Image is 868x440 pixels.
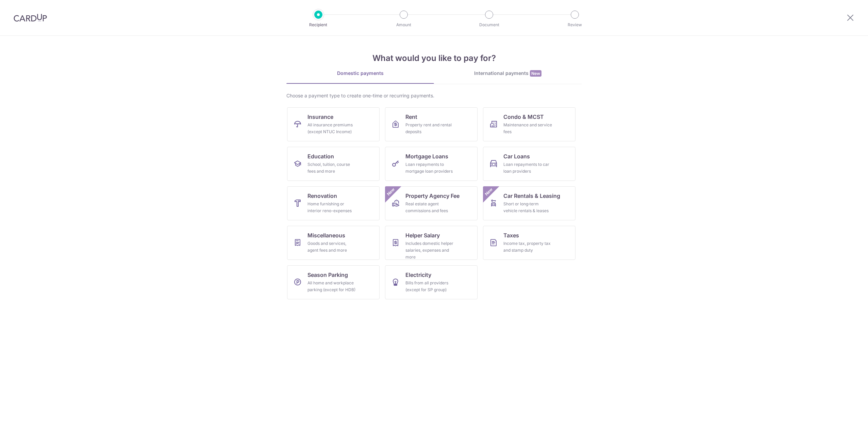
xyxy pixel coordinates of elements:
div: School, tuition, course fees and more [307,161,356,175]
div: Bills from all providers (except for SP group) [405,280,454,293]
p: Document [464,21,514,28]
span: Helper Salary [405,231,440,239]
div: Loan repayments to mortgage loan providers [405,161,454,175]
div: Property rent and rental deposits [405,122,454,135]
span: Car Rentals & Leasing [503,192,560,200]
div: Maintenance and service fees [503,122,552,135]
a: MiscellaneousGoods and services, agent fees and more [287,226,380,260]
a: Property Agency FeeReal estate agent commissions and feesNew [385,186,478,220]
span: Education [307,152,334,160]
span: Renovation [307,192,337,200]
div: All insurance premiums (except NTUC Income) [307,122,356,135]
div: Includes domestic helper salaries, expenses and more [405,240,454,261]
p: Recipient [293,21,344,28]
span: Car Loans [503,152,530,160]
a: Car LoansLoan repayments to car loan providers [483,147,575,181]
span: Insurance [307,113,333,121]
a: InsuranceAll insurance premiums (except NTUC Income) [287,107,380,141]
a: RenovationHome furnishing or interior reno-expenses [287,186,380,220]
p: Review [550,21,600,28]
span: Property Agency Fee [405,192,460,200]
span: Season Parking [307,271,348,279]
a: TaxesIncome tax, property tax and stamp duty [483,226,575,260]
p: Amount [379,21,429,28]
div: Income tax, property tax and stamp duty [503,240,552,254]
div: Loan repayments to car loan providers [503,161,552,175]
a: Mortgage LoansLoan repayments to mortgage loan providers [385,147,478,181]
div: Real estate agent commissions and fees [405,201,454,214]
a: EducationSchool, tuition, course fees and more [287,147,380,181]
div: Choose a payment type to create one-time or recurring payments. [286,92,582,99]
a: Season ParkingAll home and workplace parking (except for HDB) [287,265,380,299]
div: Goods and services, agent fees and more [307,240,356,254]
a: Condo & MCSTMaintenance and service fees [483,107,575,141]
a: Car Rentals & LeasingShort or long‑term vehicle rentals & leasesNew [483,186,575,220]
span: New [483,186,495,198]
span: Mortgage Loans [405,152,448,160]
img: CardUp [14,14,47,22]
div: Home furnishing or interior reno-expenses [307,201,356,214]
span: Condo & MCST [503,113,544,121]
a: ElectricityBills from all providers (except for SP group) [385,265,478,299]
div: All home and workplace parking (except for HDB) [307,280,356,293]
a: RentProperty rent and rental deposits [385,107,478,141]
span: Taxes [503,231,519,239]
h4: What would you like to pay for? [286,52,582,64]
span: Rent [405,113,417,121]
a: Helper SalaryIncludes domestic helper salaries, expenses and more [385,226,478,260]
div: International payments [434,70,582,77]
div: Short or long‑term vehicle rentals & leases [503,201,552,214]
span: Miscellaneous [307,231,345,239]
span: Electricity [405,271,431,279]
span: New [385,186,397,198]
div: Domestic payments [286,70,434,77]
span: New [530,70,541,77]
